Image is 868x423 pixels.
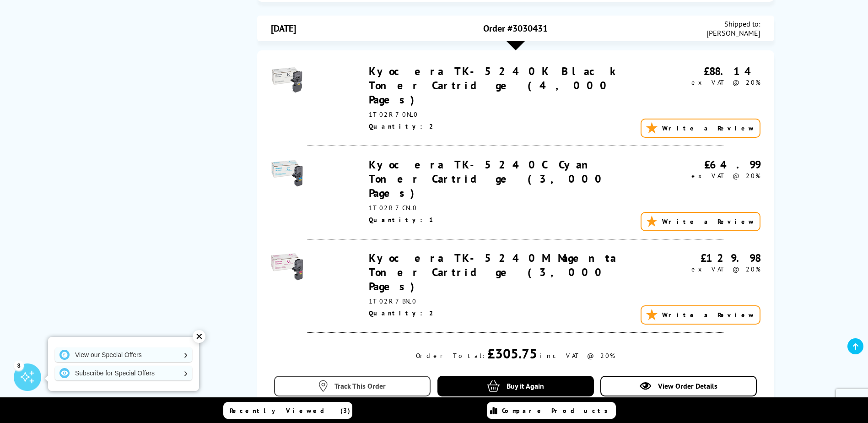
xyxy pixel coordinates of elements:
a: Kyocera TK-5240C Cyan Toner Cartridge (3,000 Pages) [369,157,608,200]
div: ✕ [193,330,205,343]
div: 1T02R7CNL0 [369,204,643,212]
span: Quantity: 2 [369,122,435,130]
div: 1T02R7BNL0 [369,297,643,305]
a: Kyocera TK-5240K Black Toner Cartridge (4,000 Pages) [369,64,621,107]
a: View Order Details [600,376,757,396]
span: View Order Details [658,381,717,390]
span: Buy it Again [507,381,544,390]
a: Write a Review [641,212,760,231]
a: Write a Review [641,119,760,138]
a: Kyocera TK-5240M Magenta Toner Cartridge (3,000 Pages) [369,251,616,293]
span: Write a Review [662,311,755,319]
span: Compare Products [502,407,613,415]
a: Compare Products [487,402,616,419]
div: inc VAT @ 20% [539,352,615,360]
img: Kyocera TK-5240M Magenta Toner Cartridge (3,000 Pages) [271,251,303,283]
span: [DATE] [271,22,296,34]
div: 3 [14,360,24,370]
div: £305.75 [487,344,537,362]
img: Kyocera TK-5240K Black Toner Cartridge (4,000 Pages) [271,64,303,96]
div: 1T02R70NL0 [369,110,643,119]
a: Buy it Again [437,376,594,396]
div: £129.98 [643,251,760,265]
span: Quantity: 2 [369,309,435,317]
span: Recently Viewed (3) [230,407,350,415]
span: Order #3030431 [483,22,548,34]
div: ex VAT @ 20% [643,78,760,87]
div: £88.14 [643,64,760,78]
a: Recently Viewed (3) [223,402,352,419]
a: Subscribe for Special Offers [55,366,192,380]
span: Track This Order [334,381,386,390]
span: Quantity: 1 [369,216,435,224]
a: Write a Review [641,305,760,325]
span: Shipped to: [706,19,760,28]
img: Kyocera TK-5240C Cyan Toner Cartridge (3,000 Pages) [271,157,303,190]
div: £64.99 [643,157,760,172]
div: ex VAT @ 20% [643,265,760,273]
a: View our Special Offers [55,347,192,362]
span: Write a Review [662,124,755,132]
a: Track This Order [274,376,431,396]
div: ex VAT @ 20% [643,172,760,180]
div: Order Total: [416,352,485,360]
span: Write a Review [662,217,755,226]
span: [PERSON_NAME] [706,28,760,38]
